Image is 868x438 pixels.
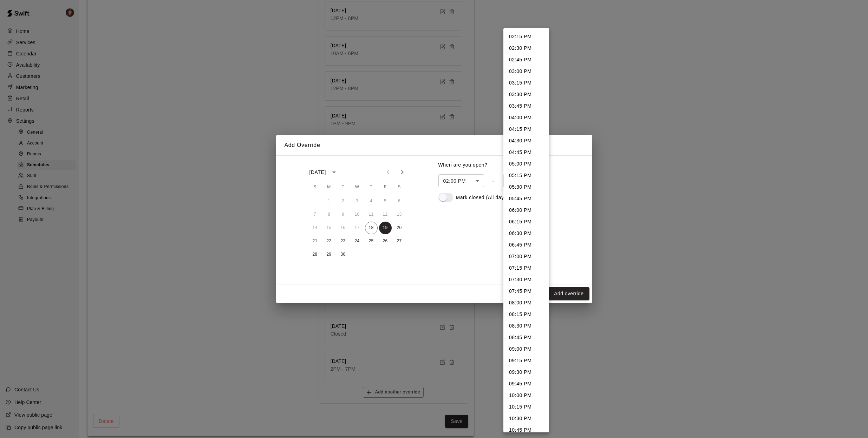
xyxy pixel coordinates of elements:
li: 03:00 PM [503,66,549,77]
li: 09:30 PM [503,366,549,378]
li: 06:15 PM [503,216,549,228]
li: 10:00 PM [503,390,549,401]
li: 03:45 PM [503,100,549,112]
li: 07:30 PM [503,274,549,285]
li: 04:15 PM [503,123,549,135]
li: 10:30 PM [503,413,549,424]
li: 04:45 PM [503,147,549,158]
li: 03:15 PM [503,77,549,89]
li: 07:00 PM [503,251,549,262]
li: 08:00 PM [503,297,549,309]
li: 05:00 PM [503,158,549,170]
li: 10:45 PM [503,424,549,436]
li: 06:45 PM [503,239,549,251]
li: 05:15 PM [503,170,549,181]
li: 05:30 PM [503,181,549,193]
li: 06:00 PM [503,204,549,216]
li: 09:45 PM [503,378,549,390]
li: 04:00 PM [503,112,549,123]
li: 09:15 PM [503,355,549,366]
li: 02:45 PM [503,54,549,66]
li: 07:45 PM [503,285,549,297]
li: 08:15 PM [503,309,549,320]
li: 08:45 PM [503,332,549,343]
li: 03:30 PM [503,89,549,100]
li: 02:30 PM [503,42,549,54]
li: 04:30 PM [503,135,549,147]
li: 09:00 PM [503,343,549,355]
li: 02:15 PM [503,31,549,42]
li: 07:15 PM [503,262,549,274]
li: 08:30 PM [503,320,549,332]
li: 06:30 PM [503,228,549,239]
li: 05:45 PM [503,193,549,204]
li: 10:15 PM [503,401,549,413]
